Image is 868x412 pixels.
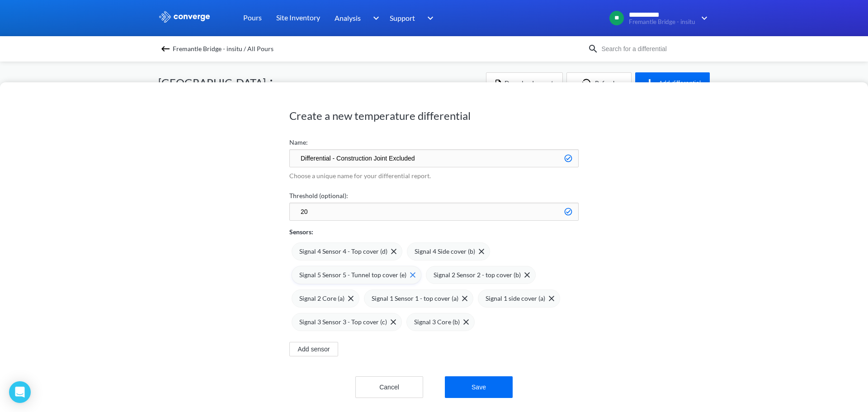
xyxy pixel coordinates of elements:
span: Analysis [335,12,361,24]
img: close-icon.svg [463,319,469,325]
img: close-icon.svg [348,296,354,301]
img: close-icon.svg [549,296,554,301]
img: downArrow.svg [695,13,710,24]
input: Search for a differential [599,44,708,54]
button: Save [445,376,513,398]
span: Fremantle Bridge - insitu / All Pours [173,43,274,55]
span: Signal 4 Sensor 4 - Top cover (d) [299,246,387,256]
img: backspace.svg [160,43,171,54]
label: Name: [289,137,579,147]
span: Signal 3 Sensor 3 - Top cover (c) [299,317,387,327]
input: Eg. TempDiff Deep Pour Basement C1sX [289,149,579,167]
img: logo_ewhite.svg [158,11,211,23]
img: downArrow.svg [367,13,382,24]
span: Fremantle Bridge - insitu [629,19,695,25]
span: Signal 2 Sensor 2 - top cover (b) [434,270,521,280]
img: icon-search.svg [588,43,599,54]
img: close-icon.svg [462,296,467,301]
label: Threshold (optional): [289,191,579,201]
span: Signal 5 Sensor 5 - Tunnel top cover (e) [299,270,406,280]
img: close-icon.svg [524,272,530,278]
span: Signal 4 Side cover (b) [415,246,475,256]
span: Signal 3 Core (b) [414,317,460,327]
span: Signal 1 side cover (a) [486,294,545,303]
img: close-icon.svg [479,249,484,254]
input: Eg. 28°C [289,203,579,221]
button: Add sensor [289,342,338,356]
img: downArrow.svg [421,13,436,24]
p: Sensors: [289,227,313,237]
div: Open Intercom Messenger [9,381,31,403]
p: Choose a unique name for your differential report. [289,171,579,181]
h1: Create a new temperature differential [289,109,579,123]
button: Cancel [355,376,423,398]
span: Signal 1 Sensor 1 - top cover (a) [372,294,458,303]
img: close-icon.svg [391,319,396,325]
img: close-icon.svg [391,249,396,254]
span: Support [390,12,415,24]
span: Signal 2 Core (a) [299,294,344,303]
img: close-icon-hover.svg [410,272,415,278]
